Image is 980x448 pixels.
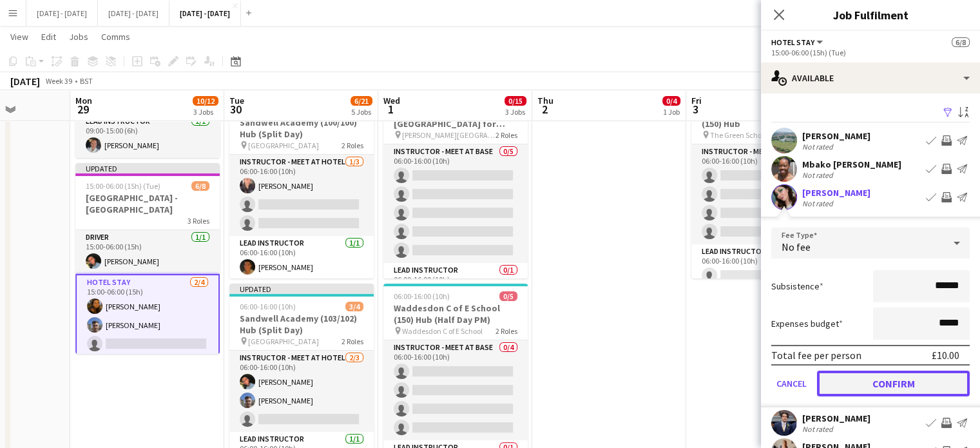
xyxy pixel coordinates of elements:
button: Cancel [771,371,812,396]
a: Edit [36,28,61,45]
span: 2 Roles [495,130,517,140]
span: Wed [383,95,400,106]
span: 2 Roles [341,336,363,346]
span: 29 [73,102,92,117]
a: Comms [96,28,135,45]
h3: Waddesdon C of E School (150) Hub (Half Day PM) [383,302,528,326]
button: [DATE] - [DATE] [98,1,169,26]
span: 06:00-16:00 (10h) [240,302,296,311]
span: 30 [227,102,244,117]
button: [DATE] - [DATE] [169,1,241,26]
h3: [GEOGRAPHIC_DATA] - [GEOGRAPHIC_DATA] [75,192,220,215]
app-job-card: 06:00-16:00 (10h)0/6[PERSON_NAME][GEOGRAPHIC_DATA] for Boys (170) Hub (Half Day PM) [PERSON_NAME]... [383,88,528,278]
span: 15:00-06:00 (15h) (Tue) [86,181,160,191]
span: Week 39 [43,76,75,86]
span: Fri [691,95,702,106]
span: Tue [229,95,244,106]
span: View [10,31,28,43]
div: [PERSON_NAME] [802,187,870,199]
span: Jobs [69,31,88,43]
div: 3 Jobs [193,107,218,117]
div: Updated [75,163,220,173]
app-card-role: Hotel Stay2/415:00-06:00 (15h)[PERSON_NAME][PERSON_NAME] [75,274,220,376]
app-card-role: Lead Instructor0/106:00-16:00 (10h) [383,263,528,307]
a: Jobs [64,28,93,45]
app-card-role: Instructor - Meet at Base0/406:00-16:00 (10h) [383,340,528,440]
app-card-role: Lead Instructor1/109:00-15:00 (6h)[PERSON_NAME] [75,114,220,158]
span: No fee [782,240,811,253]
div: Mbako [PERSON_NAME] [802,159,901,170]
app-card-role: Lead Instructor1/106:00-16:00 (10h)[PERSON_NAME] [229,236,374,280]
span: Mon [75,95,92,106]
span: The Green School for Girls [710,130,793,140]
span: 1 [381,102,400,117]
span: Waddesdon C of E School [402,326,483,336]
span: Edit [41,31,56,43]
button: Confirm [817,371,970,396]
span: [GEOGRAPHIC_DATA] [248,336,319,346]
label: Subsistence [771,280,823,292]
app-card-role: Instructor - Meet at Base0/406:00-16:00 (10h) [691,144,836,244]
div: 3 Jobs [505,107,526,117]
div: Not rated [802,424,836,434]
span: 10/12 [193,96,218,106]
span: 2 Roles [341,141,363,150]
app-job-card: 06:00-16:00 (10h)0/5The Green School for Girls (150) Hub The Green School for Girls2 RolesInstruc... [691,88,836,278]
app-card-role: Lead Instructor0/106:00-16:00 (10h) [691,244,836,288]
div: Available [761,63,980,93]
span: 2 Roles [495,326,517,336]
div: Not rated [802,199,836,208]
span: 6/8 [191,181,209,191]
div: £10.00 [932,349,959,362]
h3: Job Fulfilment [761,6,980,23]
span: 2 [535,102,553,117]
span: 0/5 [499,291,517,301]
span: [PERSON_NAME][GEOGRAPHIC_DATA] for Boys [402,130,495,140]
button: Hotel Stay [771,37,825,47]
span: 3/4 [345,302,363,311]
button: [DATE] - [DATE] [26,1,98,26]
div: [PERSON_NAME] [802,130,870,142]
h3: Sandwell Academy (100/100) Hub (Split Day) [229,117,374,140]
div: Not rated [802,170,836,180]
div: Not rated [802,142,836,151]
app-card-role: Instructor - Meet at Hotel2/306:00-16:00 (10h)[PERSON_NAME][PERSON_NAME] [229,351,374,432]
div: 1 Job [663,107,680,117]
app-card-role: Instructor - Meet at Base0/506:00-16:00 (10h) [383,144,528,263]
div: [DATE] [10,75,40,88]
div: 5 Jobs [351,107,372,117]
label: Expenses budget [771,318,843,329]
span: 6/21 [351,96,372,106]
span: 0/4 [662,96,680,106]
div: 15:00-06:00 (15h) (Tue) [771,48,970,57]
h3: Sandwell Academy (103/102) Hub (Split Day) [229,313,374,336]
span: 3 [689,102,702,117]
div: BST [80,76,93,86]
app-card-role: Instructor - Meet at Hotel1/306:00-16:00 (10h)[PERSON_NAME] [229,155,374,236]
span: Hotel Stay [771,37,814,47]
span: [GEOGRAPHIC_DATA] [248,141,319,150]
app-job-card: Updated15:00-06:00 (15h) (Tue)6/8[GEOGRAPHIC_DATA] - [GEOGRAPHIC_DATA]3 RolesDriver1/115:00-06:00... [75,163,220,354]
span: 0/15 [504,96,526,106]
span: 06:00-16:00 (10h) [394,291,450,301]
app-job-card: Updated06:00-16:00 (10h)2/4Sandwell Academy (100/100) Hub (Split Day) [GEOGRAPHIC_DATA]2 RolesIns... [229,88,374,278]
span: 3 Roles [187,216,209,226]
div: [PERSON_NAME] [802,413,870,424]
span: Comms [101,31,130,43]
span: 6/8 [952,37,970,47]
div: Total fee per person [771,349,861,362]
app-card-role: Driver1/115:00-06:00 (15h)[PERSON_NAME] [75,230,220,274]
div: Updated [229,284,374,294]
span: Thu [537,95,553,106]
a: View [5,28,34,45]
